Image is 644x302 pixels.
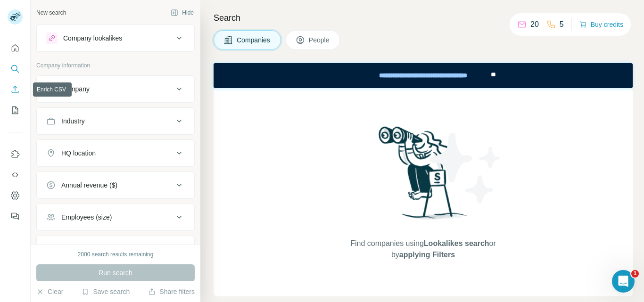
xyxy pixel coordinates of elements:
[61,180,117,190] div: Annual revenue ($)
[61,84,90,94] div: Company
[37,206,194,229] button: Employees (size)
[82,287,130,296] button: Save search
[37,174,194,196] button: Annual revenue ($)
[36,8,66,17] div: New search
[78,250,154,259] div: 2000 search results remaining
[63,33,122,43] div: Company lookalikes
[8,187,23,204] button: Dashboard
[530,19,539,30] p: 20
[37,110,194,132] button: Industry
[560,19,564,30] p: 5
[579,18,623,31] button: Buy credits
[61,148,96,158] div: HQ location
[423,126,508,211] img: Surfe Illustration - Stars
[631,270,639,278] span: 1
[424,239,489,247] span: Lookalikes search
[214,63,633,88] iframe: Banner
[8,81,23,98] button: Enrich CSV
[8,166,23,183] button: Use Surfe API
[214,11,633,24] h4: Search
[61,116,85,126] div: Industry
[36,287,63,296] button: Clear
[36,61,195,70] p: Company information
[347,238,498,261] span: Find companies using or by
[37,78,194,100] button: Company
[8,40,23,57] button: Quick start
[37,27,194,49] button: Company lookalikes
[61,212,112,222] div: Employees (size)
[8,102,23,119] button: My lists
[37,142,194,164] button: HQ location
[8,146,23,163] button: Use Surfe on LinkedIn
[237,35,271,45] span: Companies
[612,270,635,293] iframe: Intercom live chat
[8,60,23,77] button: Search
[374,124,472,229] img: Surfe Illustration - Woman searching with binoculars
[148,287,195,296] button: Share filters
[164,6,200,20] button: Hide
[399,251,455,259] span: applying Filters
[8,208,23,225] button: Feedback
[37,238,194,261] button: Technologies
[309,35,330,45] span: People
